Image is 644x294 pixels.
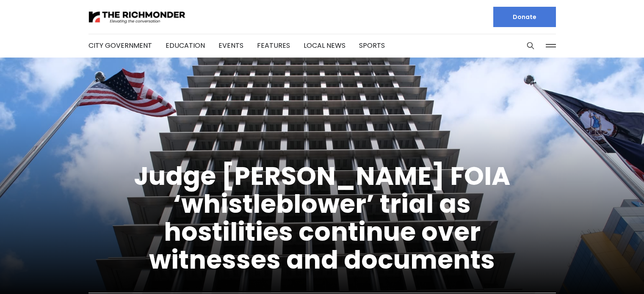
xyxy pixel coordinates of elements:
button: Search this site [524,39,537,52]
a: Donate [493,7,556,27]
a: Education [166,41,205,50]
a: Features [257,41,290,50]
a: Events [218,41,243,50]
a: Judge [PERSON_NAME] FOIA ‘whistleblower’ trial as hostilities continue over witnesses and documents [134,158,510,278]
img: The Richmonder [88,10,186,25]
a: Sports [359,41,385,50]
a: City Government [88,41,152,50]
a: Local News [304,41,345,50]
